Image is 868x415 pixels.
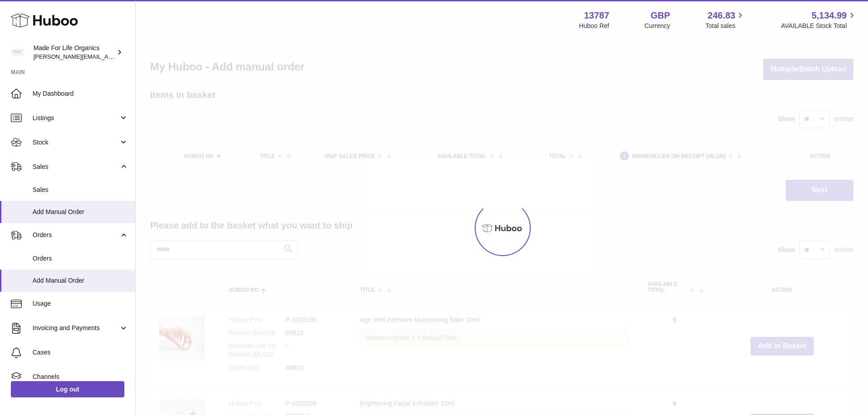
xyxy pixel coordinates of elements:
[33,163,119,171] span: Sales
[705,9,745,30] a: 246.83 Total sales
[33,254,128,263] span: Orders
[33,348,128,357] span: Cases
[33,138,119,147] span: Stock
[11,46,24,59] img: geoff.winwood@madeforlifeorganics.com
[33,373,128,381] span: Channels
[33,53,230,60] span: [PERSON_NAME][EMAIL_ADDRESS][PERSON_NAME][DOMAIN_NAME]
[811,9,847,22] span: 5,134.99
[584,9,609,22] strong: 13787
[33,44,115,61] div: Made For Life Organics
[33,114,119,122] span: Listings
[708,9,735,22] span: 246.83
[33,231,119,239] span: Orders
[781,9,857,30] a: 5,134.99 AVAILABLE Stock Total
[33,324,119,332] span: Invoicing and Payments
[645,22,670,30] div: Currency
[705,22,745,30] span: Total sales
[33,276,128,285] span: Add Manual Order
[33,89,128,98] span: My Dashboard
[11,381,124,397] a: Log out
[33,208,128,216] span: Add Manual Order
[579,22,609,30] div: Huboo Ref
[33,186,128,194] span: Sales
[33,299,128,308] span: Usage
[651,9,670,22] strong: GBP
[781,22,857,30] span: AVAILABLE Stock Total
